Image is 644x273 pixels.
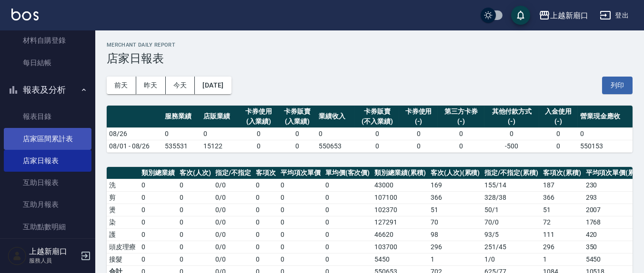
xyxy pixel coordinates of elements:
[323,179,372,191] td: 0
[482,228,541,241] td: 93 / 5
[253,204,278,216] td: 0
[596,7,633,24] button: 登出
[253,191,278,204] td: 0
[107,179,139,191] td: 洗
[107,77,136,94] button: 前天
[162,106,201,128] th: 服務業績
[253,216,278,228] td: 0
[482,253,541,265] td: 1 / 0
[541,228,584,241] td: 111
[4,194,91,215] a: 互助月報表
[438,127,484,140] td: 0
[242,117,276,127] div: (入業績)
[177,228,213,241] td: 0
[372,191,428,204] td: 107100
[201,106,240,128] th: 店販業績
[541,216,584,228] td: 72
[578,106,633,128] th: 營業現金應收
[162,140,201,152] td: 535531
[355,140,399,152] td: 0
[372,253,428,265] td: 5450
[578,140,633,152] td: 550153
[177,253,213,265] td: 0
[240,127,278,140] td: 0
[139,228,177,241] td: 0
[428,191,483,204] td: 366
[4,106,91,127] a: 報表目錄
[440,117,482,127] div: (-)
[4,52,91,74] a: 每日結帳
[484,127,539,140] td: 0
[402,107,435,117] div: 卡券使用
[253,228,278,241] td: 0
[372,241,428,253] td: 103700
[136,77,166,94] button: 昨天
[278,253,323,265] td: 0
[323,241,372,253] td: 0
[139,253,177,265] td: 0
[539,140,578,152] td: 0
[428,167,483,179] th: 客次(人次)(累積)
[213,216,253,228] td: 0 / 0
[541,167,584,179] th: 客項次(累積)
[139,167,177,179] th: 類別總業績
[428,228,483,241] td: 98
[242,107,276,117] div: 卡券使用
[357,117,397,127] div: (不入業績)
[550,10,588,21] div: 上越新廟口
[213,241,253,253] td: 0 / 0
[107,204,139,216] td: 燙
[402,117,435,127] div: (-)
[139,241,177,253] td: 0
[4,78,91,102] button: 報表及分析
[177,167,213,179] th: 客次(人次)
[428,253,483,265] td: 1
[240,140,278,152] td: 0
[482,216,541,228] td: 70 / 0
[440,107,482,117] div: 第三方卡券
[541,179,584,191] td: 187
[4,216,91,238] a: 互助點數明細
[482,191,541,204] td: 328 / 38
[4,150,91,172] a: 店家日報表
[253,253,278,265] td: 0
[541,253,584,265] td: 1
[428,241,483,253] td: 296
[162,127,201,140] td: 0
[316,106,355,128] th: 業績收入
[107,52,633,65] h3: 店家日報表
[399,127,438,140] td: 0
[281,117,314,127] div: (入業績)
[195,77,231,94] button: [DATE]
[372,216,428,228] td: 127291
[511,6,530,25] button: save
[428,204,483,216] td: 51
[278,241,323,253] td: 0
[482,241,541,253] td: 251 / 45
[484,140,539,152] td: -500
[323,204,372,216] td: 0
[107,191,139,204] td: 剪
[316,127,355,140] td: 0
[166,77,195,94] button: 今天
[213,204,253,216] td: 0 / 0
[4,128,91,150] a: 店家區間累計表
[107,42,633,48] h2: Merchant Daily Report
[213,228,253,241] td: 0 / 0
[278,204,323,216] td: 0
[4,172,91,194] a: 互助日報表
[578,127,633,140] td: 0
[323,191,372,204] td: 0
[139,179,177,191] td: 0
[11,9,39,20] img: Logo
[177,204,213,216] td: 0
[139,191,177,204] td: 0
[278,191,323,204] td: 0
[355,127,399,140] td: 0
[278,228,323,241] td: 0
[487,117,537,127] div: (-)
[177,241,213,253] td: 0
[487,107,537,117] div: 其他付款方式
[399,140,438,152] td: 0
[323,216,372,228] td: 0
